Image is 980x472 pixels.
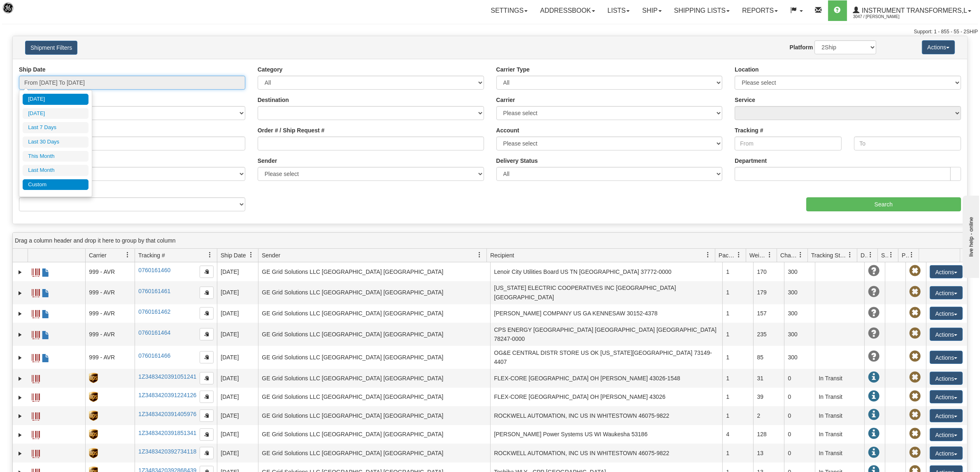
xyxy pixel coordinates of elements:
[200,266,214,278] button: Copy to clipboard
[42,285,50,298] a: BOL / CMR
[909,307,921,319] span: Pickup Not Assigned
[868,409,880,421] span: In Transit
[868,286,880,298] span: Unknown
[258,304,490,323] td: GE Grid Solutions LLC [GEOGRAPHIC_DATA] [GEOGRAPHIC_DATA]
[884,248,898,262] a: Shipment Issues filter column settings
[16,375,24,383] a: Expand
[85,262,135,281] td: 999 - AVR
[23,108,88,119] li: [DATE]
[722,425,753,444] td: 4
[909,372,921,383] span: Pickup Not Assigned
[732,248,746,262] a: Packages filter column settings
[258,262,490,281] td: GE Grid Solutions LLC [GEOGRAPHIC_DATA] [GEOGRAPHIC_DATA]
[121,248,135,262] a: Carrier filter column settings
[6,7,76,13] div: live help - online
[722,369,753,388] td: 1
[784,369,815,388] td: 0
[815,425,864,444] td: In Transit
[868,428,880,440] span: In Transit
[490,444,722,463] td: ROCKWELL AUTOMATION, INC US IN WHITESTOWN 46075-9822
[85,281,135,304] td: 999 - AVR
[138,352,170,359] a: 0760161466
[16,449,24,458] a: Expand
[200,428,214,441] button: Copy to clipboard
[930,372,963,385] button: Actions
[868,372,880,383] span: In Transit
[601,0,636,21] a: Lists
[861,251,868,259] span: Delivery Status
[2,28,978,35] div: Support: 1 - 855 - 55 - 2SHIP
[490,251,514,259] span: Recipient
[258,126,325,134] label: Order # / Ship Request #
[909,391,921,402] span: Pickup Not Assigned
[16,268,24,276] a: Expand
[25,41,77,55] button: Shipment Filters
[138,448,196,455] a: 1Z3483420392734118
[32,306,40,319] a: Label
[636,0,668,21] a: Ship
[860,7,967,14] span: Instrument Transformers,L
[930,307,963,320] button: Actions
[2,2,44,23] img: logo3047.jpg
[244,248,258,262] a: Ship Date filter column settings
[843,248,857,262] a: Tracking Status filter column settings
[735,137,842,150] input: From
[722,406,753,425] td: 1
[89,373,98,383] img: 8 - UPS
[32,427,40,440] a: Label
[89,429,98,440] img: 8 - UPS
[753,281,784,304] td: 179
[784,323,815,346] td: 300
[490,406,722,425] td: ROCKWELL AUTOMATION, INC US IN WHITESTOWN 46075-9822
[930,390,963,403] button: Actions
[868,307,880,319] span: Unknown
[722,304,753,323] td: 1
[217,369,258,388] td: [DATE]
[753,425,784,444] td: 128
[484,0,534,21] a: Settings
[16,354,24,362] a: Expand
[217,281,258,304] td: [DATE]
[930,428,963,441] button: Actions
[221,251,246,259] span: Ship Date
[42,306,50,319] a: BOL / CMR
[780,251,798,259] span: Charge
[815,444,864,463] td: In Transit
[750,251,767,259] span: Weight
[790,43,813,51] label: Platform
[258,425,490,444] td: GE Grid Solutions LLC [GEOGRAPHIC_DATA] [GEOGRAPHIC_DATA]
[138,251,165,259] span: Tracking #
[722,346,753,369] td: 1
[217,323,258,346] td: [DATE]
[815,406,864,425] td: In Transit
[853,13,915,21] span: 3047 / [PERSON_NAME]
[490,323,722,346] td: CPS ENERGY [GEOGRAPHIC_DATA] [GEOGRAPHIC_DATA] [GEOGRAPHIC_DATA] 78247-0000
[258,444,490,463] td: GE Grid Solutions LLC [GEOGRAPHIC_DATA] [GEOGRAPHIC_DATA]
[784,406,815,425] td: 0
[138,430,196,436] a: 1Z3483420391851341
[32,285,40,298] a: Label
[909,447,921,458] span: Pickup Not Assigned
[735,126,763,134] label: Tracking #
[909,351,921,362] span: Pickup Not Assigned
[32,327,40,340] a: Label
[735,157,767,165] label: Department
[490,425,722,444] td: [PERSON_NAME] Power Systems US WI Waukesha 53186
[847,0,978,21] a: Instrument Transformers,L 3047 / [PERSON_NAME]
[881,251,888,259] span: Shipment Issues
[909,265,921,277] span: Pickup Not Assigned
[719,251,736,259] span: Packages
[753,304,784,323] td: 157
[258,388,490,407] td: GE Grid Solutions LLC [GEOGRAPHIC_DATA] [GEOGRAPHIC_DATA]
[815,388,864,407] td: In Transit
[200,391,214,403] button: Copy to clipboard
[258,323,490,346] td: GE Grid Solutions LLC [GEOGRAPHIC_DATA] [GEOGRAPHIC_DATA]
[16,393,24,402] a: Expand
[784,425,815,444] td: 0
[490,369,722,388] td: FLEX-CORE [GEOGRAPHIC_DATA] OH [PERSON_NAME] 43026-1548
[138,329,170,336] a: 0760161464
[473,248,487,262] a: Sender filter column settings
[89,392,98,402] img: 8 - UPS
[42,350,50,363] a: BOL / CMR
[32,446,40,459] a: Label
